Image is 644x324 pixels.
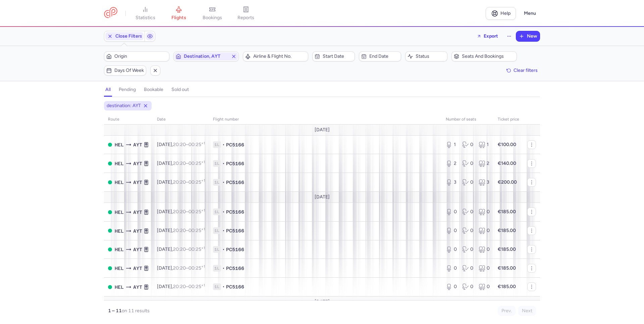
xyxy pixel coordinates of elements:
div: 1 [479,141,490,148]
a: flights [162,6,196,21]
span: PC5166 [226,179,244,186]
strong: €200.00 [498,179,517,185]
time: 00:25 [189,142,205,147]
span: [DATE], [157,284,205,289]
strong: €140.00 [498,160,516,166]
span: PC5166 [226,265,244,272]
span: flights [171,15,186,21]
time: 20:20 [173,284,186,289]
span: PC5166 [226,227,244,234]
div: 0 [479,227,490,234]
span: Help [500,11,511,16]
span: Antalya, Antalya, Turkey [133,227,142,235]
span: Helsinki-vantaa, Helsinki, Finland [115,283,124,291]
span: Start date [323,54,352,59]
span: 1L [213,179,221,186]
span: Helsinki-vantaa, Helsinki, Finland [115,160,124,167]
span: PC5166 [226,160,244,167]
div: 2 [479,160,490,167]
span: • [222,160,225,167]
time: 00:25 [189,246,205,252]
span: Clear filters [514,68,538,73]
span: – [173,142,205,147]
h4: pending [119,87,136,93]
span: Helsinki-vantaa, Helsinki, Finland [115,265,124,272]
span: [DATE], [157,209,205,215]
span: [DATE], [157,160,205,166]
span: Antalya, Antalya, Turkey [133,141,142,148]
time: 20:20 [173,265,186,271]
span: • [222,283,225,290]
strong: €100.00 [498,142,516,147]
strong: €185.00 [498,228,516,233]
span: [DATE] [315,299,330,305]
span: Seats and bookings [462,54,515,59]
div: 0 [462,209,473,215]
div: 0 [462,141,473,148]
time: 20:20 [173,209,186,215]
span: – [173,246,205,252]
div: 0 [462,283,473,290]
span: reports [237,15,254,21]
a: Help [486,7,516,20]
span: [DATE], [157,228,205,233]
span: PC5166 [226,209,244,215]
span: End date [369,54,399,59]
span: statistics [136,15,155,21]
span: 1L [213,265,221,272]
div: 0 [462,160,473,167]
h4: sold out [171,87,189,93]
time: 00:25 [189,284,205,289]
span: [DATE] [315,194,330,200]
button: Destination, AYT [173,51,239,61]
button: Origin [104,51,169,61]
span: destination: AYT [107,102,141,109]
span: Export [484,34,498,39]
time: 20:20 [173,160,186,166]
time: 20:20 [173,179,186,185]
th: number of seats [442,114,494,125]
span: – [173,179,205,185]
div: 0 [479,209,490,215]
button: Airline & Flight No. [243,51,308,61]
span: Status [416,54,445,59]
button: Start date [312,51,355,61]
time: 00:25 [189,265,205,271]
span: • [222,179,225,186]
time: 00:25 [189,228,205,233]
button: End date [359,51,401,61]
span: Helsinki-vantaa, Helsinki, Finland [115,209,124,216]
span: Helsinki-vantaa, Helsinki, Finland [115,227,124,235]
button: Clear filters [504,65,540,76]
span: Antalya, Antalya, Turkey [133,246,142,253]
time: 00:25 [189,209,205,215]
th: Flight number [209,114,442,125]
time: 20:20 [173,246,186,252]
button: New [516,31,540,41]
span: – [173,160,205,166]
button: Close Filters [104,31,145,41]
div: 3 [479,179,490,186]
a: reports [229,6,263,21]
div: 0 [462,265,473,272]
div: 0 [462,227,473,234]
span: Helsinki-vantaa, Helsinki, Finland [115,141,124,148]
div: 1 [446,141,457,148]
span: PC5166 [226,141,244,148]
span: 1L [213,227,221,234]
h4: all [105,87,111,93]
sup: +1 [201,178,205,183]
th: Ticket price [494,114,523,125]
span: 1L [213,160,221,167]
strong: 1 – 11 [108,308,122,314]
span: 1L [213,209,221,215]
button: Menu [520,7,540,20]
sup: +1 [201,160,205,164]
span: [DATE], [157,246,205,252]
span: 1L [213,246,221,253]
span: Helsinki-vantaa, Helsinki, Finland [115,179,124,186]
span: PC5166 [226,283,244,290]
time: 20:20 [173,228,186,233]
span: – [173,209,205,215]
span: – [173,228,205,233]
